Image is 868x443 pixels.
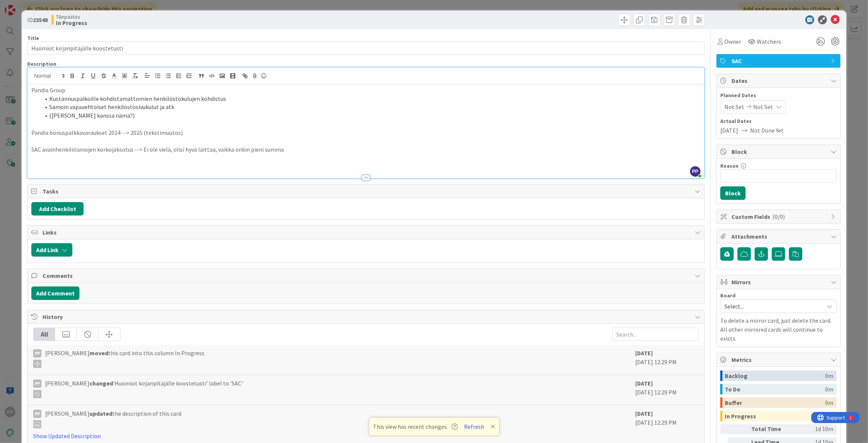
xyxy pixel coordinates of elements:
div: [DATE] 12:29 PM [635,379,699,401]
input: Search... [612,328,699,341]
b: [DATE] [635,410,653,417]
b: [DATE] [635,380,653,387]
div: PP [33,410,41,418]
span: ID [27,15,48,24]
span: ( 0/0 ) [773,213,785,220]
div: 0m [825,397,833,408]
span: Comments [43,271,691,280]
div: All [34,328,55,341]
span: Links [43,228,691,237]
div: 1d 10m [815,411,833,421]
span: Watchers [757,37,781,46]
div: [DATE] 12:29 PM [635,348,699,371]
div: Total Time [751,424,792,434]
div: 1 [39,3,41,9]
span: Owner [724,37,741,46]
div: Backlog [725,371,825,381]
span: Description [27,61,56,67]
span: Mirrors [731,278,827,286]
span: [PERSON_NAME] this card into this column In Progress [45,348,204,368]
span: [PERSON_NAME] 'Huomiot kirjanpitäjälle koostetusti' label to 'SAC' [45,379,243,398]
span: SAC [731,56,827,65]
span: [PERSON_NAME] the description of this card [45,409,181,428]
a: Show Updated Description [33,432,101,440]
label: Reason [720,162,739,169]
span: Actual Dates [720,117,837,125]
div: PP [33,380,41,388]
span: Support [16,1,34,10]
li: Kustannuspaikoille kohdistamattomien henkilöstökulujen kohdistus [40,95,701,103]
span: Not Set [753,102,773,111]
span: Not Done Yet [750,126,784,135]
span: Metrics [731,355,827,364]
span: PP [690,166,701,177]
button: Add Checklist [31,202,84,216]
span: Block [731,147,827,156]
b: In Progress [56,20,87,26]
button: Block [720,186,746,200]
b: changed [90,380,113,387]
span: This view has recent changes. [373,422,458,431]
span: Planned Dates [720,92,837,99]
div: Buffer [725,397,825,408]
div: 1d 10m [795,424,833,434]
label: Title [27,35,39,41]
span: Custom Fields [731,212,827,221]
b: moved [90,349,108,357]
span: History [43,312,691,321]
span: Attachments [731,232,827,241]
div: [DATE] 12:29 PM [635,409,699,440]
p: Pandia bonuspalkkavaraukset 2024 --> 2025 (tekstimuutos) [31,128,701,137]
button: Add Comment [31,286,79,300]
button: Refresh [461,422,487,431]
span: Select... [724,301,820,312]
p: SAC avainhenkilölainojen korkojaksotus --> Ei ole vielä, olisi hyvä laittaa, vaikka onkin pieni s... [31,145,701,154]
b: updated [90,410,112,417]
div: In Progress [725,411,815,421]
div: PP [33,349,41,357]
span: [DATE] [720,126,738,135]
b: [DATE] [635,349,653,357]
span: Board [720,293,736,298]
div: 0m [825,371,833,381]
div: To Do [725,384,825,394]
b: 23548 [33,16,48,24]
button: Add Link [31,243,72,257]
span: Tilinpäätös [56,14,87,20]
span: Not Set [724,102,744,111]
p: To delete a mirror card, just delete the card. All other mirrored cards will continue to exists. [720,316,837,343]
li: Samoin vapaaehtoiset henkilöstösivukulut ja atk [40,103,701,111]
input: type card name here... [27,41,705,55]
li: ([PERSON_NAME] kanssa nämä?) [40,111,701,120]
span: Tasks [43,187,691,196]
div: 0m [825,384,833,394]
p: Pandia Group [31,86,701,95]
span: Dates [731,76,827,85]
